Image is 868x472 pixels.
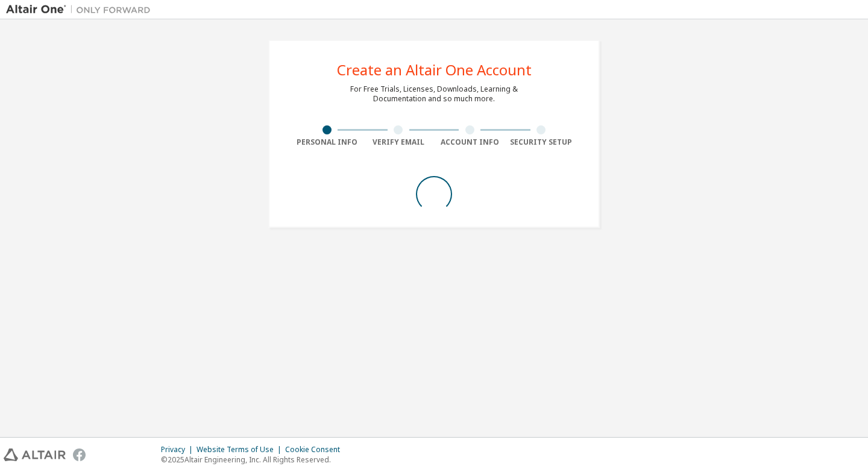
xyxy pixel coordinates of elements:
[4,448,66,461] img: altair_logo.svg
[363,137,435,147] div: Verify Email
[161,455,347,465] p: © 2025 Altair Engineering, Inc. All Rights Reserved.
[506,137,577,147] div: Security Setup
[291,137,363,147] div: Personal Info
[6,4,157,16] img: Altair One
[434,137,506,147] div: Account Info
[350,84,518,104] div: For Free Trials, Licenses, Downloads, Learning & Documentation and so much more.
[197,445,285,455] div: Website Terms of Use
[337,63,532,77] div: Create an Altair One Account
[285,445,347,455] div: Cookie Consent
[73,448,86,461] img: facebook.svg
[161,445,197,455] div: Privacy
